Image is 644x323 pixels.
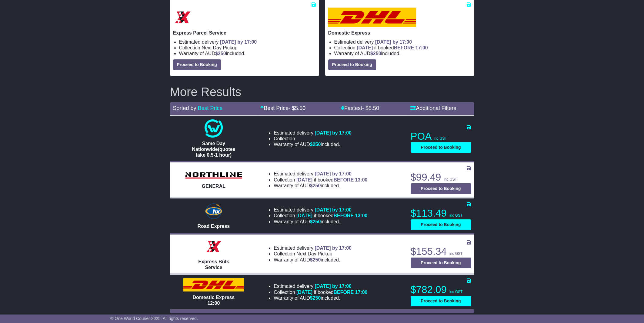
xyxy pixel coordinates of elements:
[313,219,321,224] span: 250
[357,45,373,50] span: [DATE]
[289,105,305,111] span: - $
[274,219,367,225] li: Warranty of AUD included.
[296,290,367,295] span: if booked
[411,245,471,258] p: $155.34
[170,85,474,98] h2: More Results
[296,290,312,295] span: [DATE]
[274,136,352,142] li: Collection
[449,290,462,294] span: inc GST
[411,296,471,306] button: Proceed to Booking
[274,289,367,295] li: Collection
[205,238,223,256] img: Border Express: Express Bulk Service
[328,30,471,36] p: Domestic Express
[215,51,226,56] span: $
[205,119,223,138] img: One World Courier: Same Day Nationwide(quotes take 0.5-1 hour)
[274,177,367,183] li: Collection
[357,45,428,50] span: if booked
[315,130,352,135] span: [DATE] by 17:00
[183,278,244,291] img: DHL: Domestic Express 12:00
[173,30,316,36] p: Express Parcel Service
[411,171,471,183] p: $99.49
[411,105,456,111] a: Additional Filters
[310,142,321,147] span: $
[315,245,352,251] span: [DATE] by 17:00
[220,39,257,45] span: [DATE] by 17:00
[313,183,321,188] span: 250
[260,105,305,111] a: Best Price- $5.50
[296,177,367,182] span: if booked
[315,284,352,289] span: [DATE] by 17:00
[183,170,244,181] img: Northline Distribution: GENERAL
[333,290,354,295] span: BEFORE
[411,130,471,142] p: POA
[341,105,379,111] a: Fastest- $5.50
[274,283,367,289] li: Estimated delivery
[334,51,471,56] li: Warranty of AUD included.
[198,105,223,111] a: Best Price
[328,59,376,70] button: Proceed to Booking
[296,213,367,218] span: if booked
[334,39,471,45] li: Estimated delivery
[274,207,367,213] li: Estimated delivery
[449,251,462,256] span: inc GST
[192,141,235,158] span: Same Day Nationwide(quotes take 0.5-1 hour)
[313,295,321,301] span: 250
[179,45,316,51] li: Collection
[310,295,321,301] span: $
[315,207,352,212] span: [DATE] by 17:00
[179,51,316,56] li: Warranty of AUD included.
[296,177,312,182] span: [DATE]
[444,177,457,181] span: inc GST
[355,177,368,182] span: 13:00
[218,51,226,56] span: 250
[202,45,237,50] span: Next Day Pickup
[198,224,230,229] span: Road Express
[198,259,229,270] span: Express Bulk Service
[369,105,379,111] span: 5.50
[274,257,352,263] li: Warranty of AUD included.
[274,171,367,177] li: Estimated delivery
[355,290,368,295] span: 17:00
[173,8,192,27] img: Border Express: Express Parcel Service
[411,207,471,219] p: $113.49
[394,45,414,50] span: BEFORE
[202,184,225,189] span: GENERAL
[411,142,471,153] button: Proceed to Booking
[328,8,416,27] img: DHL: Domestic Express
[362,105,379,111] span: - $
[110,316,198,321] span: © One World Courier 2025. All rights reserved.
[370,51,381,56] span: $
[179,39,316,45] li: Estimated delivery
[295,105,305,111] span: 5.50
[193,295,235,306] span: Domestic Express 12:00
[411,284,471,296] p: $782.09
[310,257,321,262] span: $
[333,213,354,218] span: BEFORE
[411,183,471,194] button: Proceed to Booking
[274,130,352,136] li: Estimated delivery
[375,39,412,45] span: [DATE] by 17:00
[313,257,321,262] span: 250
[296,251,332,256] span: Next Day Pickup
[173,105,196,111] span: Sorted by
[411,219,471,230] button: Proceed to Booking
[274,213,367,218] li: Collection
[274,183,367,188] li: Warranty of AUD included.
[333,177,354,182] span: BEFORE
[315,171,352,176] span: [DATE] by 17:00
[310,219,321,224] span: $
[204,202,224,220] img: Hunter Express: Road Express
[274,251,352,257] li: Collection
[355,213,368,218] span: 13:00
[274,295,367,301] li: Warranty of AUD included.
[313,142,321,147] span: 250
[449,213,462,218] span: inc GST
[434,136,447,141] span: inc GST
[310,183,321,188] span: $
[373,51,381,56] span: 250
[411,258,471,268] button: Proceed to Booking
[274,245,352,251] li: Estimated delivery
[415,45,428,50] span: 17:00
[173,59,221,70] button: Proceed to Booking
[296,213,312,218] span: [DATE]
